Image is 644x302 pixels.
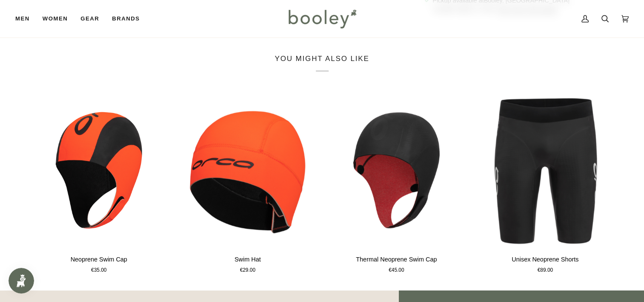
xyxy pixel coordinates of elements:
product-grid-item-variant: S/M / Black [326,92,467,248]
a: Swim Hat [177,92,318,248]
a: Unisex Neoprene Shorts [475,252,615,274]
span: €35.00 [91,267,106,274]
a: Swim Hat [177,252,318,274]
a: Thermal Neoprene Swim Cap [326,252,467,274]
h2: You might also like [29,54,615,72]
img: Booley [285,6,359,31]
product-grid-item-variant: S/M / Hi-Vis Orange [177,92,318,248]
product-grid-item: Unisex Neoprene Shorts [475,92,615,274]
a: Neoprene Swim Cap [29,252,169,274]
p: Neoprene Swim Cap [71,255,127,264]
img: Orca Neoprene Swim Cap High Vis Orange - Booley Galway [29,92,169,248]
span: Women [43,15,68,23]
p: Swim Hat [235,255,261,264]
span: €89.00 [538,267,553,274]
span: €45.00 [389,267,404,274]
span: €29.00 [240,267,255,274]
a: Thermal Neoprene Swim Cap [326,92,467,248]
product-grid-item: Thermal Neoprene Swim Cap [326,92,467,274]
p: Thermal Neoprene Swim Cap [356,255,437,264]
p: Unisex Neoprene Shorts [512,255,578,264]
product-grid-item-variant: S/M / High Vis Orange [29,92,169,248]
img: Orca Unisex Neoprene Shorts Black - booley Galway [475,92,615,248]
img: Orca Swim Hat Hi-Vis Orange - Booley Galway [177,92,318,248]
span: Men [15,15,30,23]
a: Neoprene Swim Cap [29,92,169,248]
product-grid-item: Swim Hat [177,92,318,274]
product-grid-item-variant: XS / Black [475,92,615,248]
product-grid-item: Neoprene Swim Cap [29,92,169,274]
span: Gear [80,15,99,23]
iframe: Button to open loyalty program pop-up [9,268,34,293]
img: Orca Thermal Neoprene Swim cap Black - Booley Galway [326,92,467,248]
a: Unisex Neoprene Shorts [475,92,615,248]
span: Brands [112,15,140,23]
